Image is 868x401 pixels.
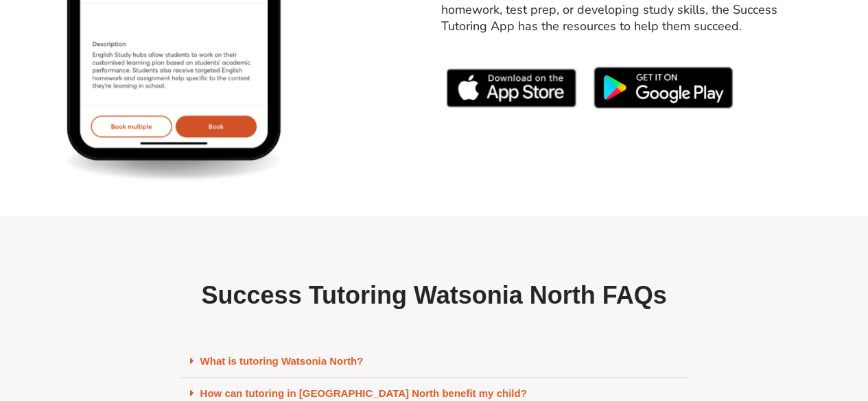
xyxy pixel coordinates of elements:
iframe: Chat Widget [640,246,868,401]
div: What is tutoring Watsonia North? [180,345,689,378]
h2: Success Tutoring Watsonia North FAQs [180,280,689,312]
a: What is tutoring Watsonia North? [200,355,364,367]
a: How can tutoring in [GEOGRAPHIC_DATA] North benefit my child? [200,387,527,399]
